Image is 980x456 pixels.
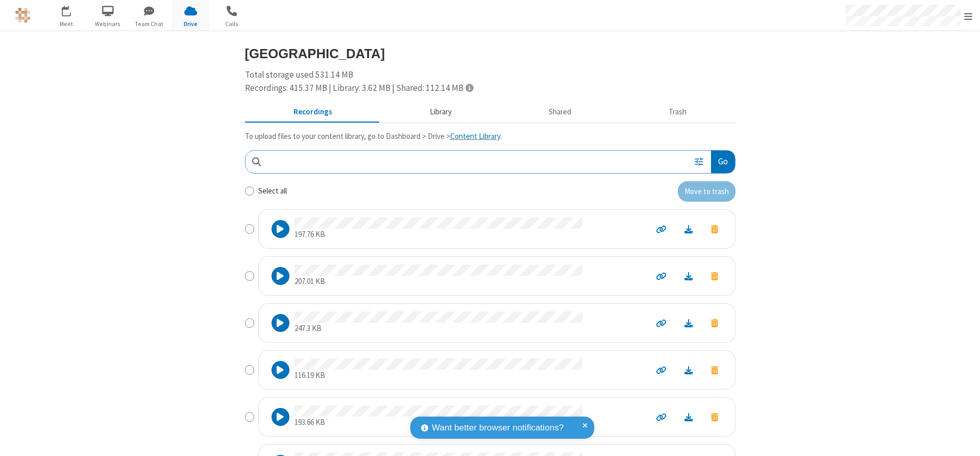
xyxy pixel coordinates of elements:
a: Download file [675,223,702,235]
img: QA Selenium DO NOT DELETE OR CHANGE [15,8,31,23]
a: Download file [675,364,702,376]
span: Meet [47,19,86,29]
div: Recordings: 415.37 MB | Library: 3.62 MB | Shared: 112.14 MB [245,82,736,95]
span: Totals displayed include files that have been moved to the trash. [465,83,473,92]
button: Content library [381,103,500,122]
label: Select all [258,185,287,197]
button: Go [711,151,734,174]
button: Move to trash [702,410,727,424]
span: Team Chat [130,19,168,29]
button: Move to trash [678,181,736,202]
div: 1 [69,6,76,13]
a: Content Library [450,131,500,141]
div: Total storage used 531.14 MB [245,68,736,94]
h3: [GEOGRAPHIC_DATA] [245,46,736,61]
button: Move to trash [702,269,727,283]
span: Calls [213,19,251,29]
button: Move to trash [702,363,727,377]
button: Move to trash [702,316,727,330]
p: 193.66 KB [295,417,582,428]
a: Download file [675,411,702,423]
button: Recorded meetings [245,103,381,122]
a: Download file [675,317,702,329]
button: Move to trash [702,222,727,236]
p: 197.76 KB [295,229,582,241]
p: 207.01 KB [295,276,582,287]
p: 116.19 KB [295,370,582,381]
p: To upload files to your content library, go to Dashboard > Drive > . [245,131,736,142]
span: Drive [171,19,210,29]
span: Want better browser notifications? [432,421,563,435]
p: 247.3 KB [295,323,582,334]
button: Trash [620,103,736,122]
span: Webinars [89,19,127,29]
a: Download file [675,270,702,282]
button: Shared during meetings [500,103,620,122]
